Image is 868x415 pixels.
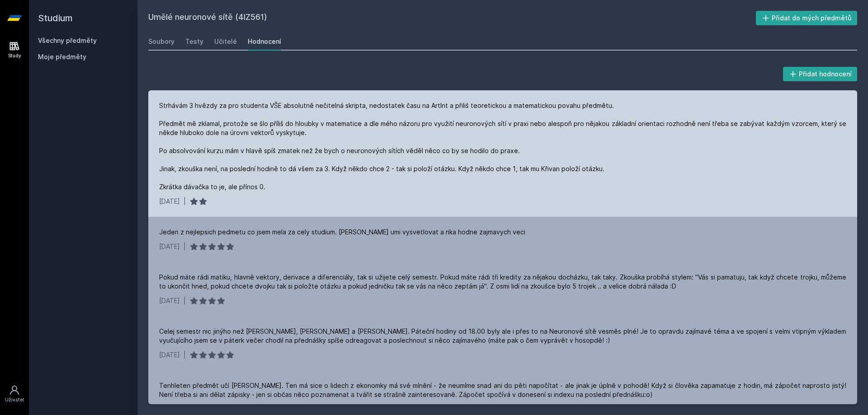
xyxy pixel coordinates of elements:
button: Přidat do mých předmětů [756,11,858,25]
button: Přidat hodnocení [783,67,858,81]
div: Soubory [148,37,175,46]
div: | [184,350,186,359]
a: Uživatel [2,380,27,408]
div: Strhávám 3 hvězdy za pro studenta VŠE absolutně nečitelná skripta, nedostatek času na ArtInt a př... [159,101,846,191]
a: Testy [185,33,203,51]
div: [DATE] [159,296,180,305]
div: [DATE] [159,197,180,206]
h2: Umělé neuronové sítě (4IZ561) [148,11,756,25]
div: Testy [185,37,203,46]
a: Všechny předměty [38,37,97,44]
div: [DATE] [159,242,180,251]
div: Pokud máte rádi matiku, hlavně vektory, derivace a diferenciály, tak si užijete celý semestr. Pok... [159,273,846,291]
div: Učitelé [214,37,237,46]
div: Jeden z nejlepsich pedmetu co jsem mela za cely studium. [PERSON_NAME] umi vysvetlovat a rika hod... [159,228,525,237]
a: Study [2,36,27,64]
a: Soubory [148,33,175,51]
div: Tenhleten předmět učí [PERSON_NAME]. Ten má sice o lidech z ekonomky má své mínění - že neumíme s... [159,381,846,399]
div: | [184,242,186,251]
div: | [184,197,186,206]
span: Moje předměty [38,52,86,61]
a: Učitelé [214,33,237,51]
div: [DATE] [159,350,180,359]
div: Hodnocení [248,37,281,46]
div: Study [8,52,21,59]
div: Uživatel [5,396,24,403]
div: Celej semestr nic jinýho než [PERSON_NAME], [PERSON_NAME] a [PERSON_NAME]. Páteční hodiny od 18.0... [159,327,846,345]
a: Hodnocení [248,33,281,51]
div: | [184,296,186,305]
